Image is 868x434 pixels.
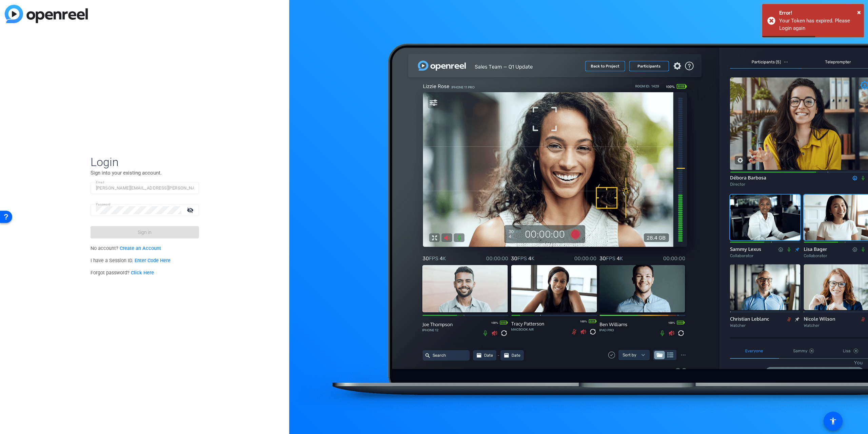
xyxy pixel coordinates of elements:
span: × [857,8,861,16]
mat-icon: visibility_off [183,205,199,215]
button: Close [857,7,861,17]
span: No account? [91,246,161,251]
span: I have a Session ID. [91,258,171,264]
span: Login [91,155,199,169]
div: Your Token has expired. Please Login again [779,17,859,32]
mat-label: Email [96,180,104,184]
input: Enter Email Address [96,184,194,192]
p: Sign into your existing account. [91,169,199,177]
mat-icon: accessibility [829,417,837,425]
mat-label: Password [96,202,111,206]
a: Enter Code Here [135,258,171,264]
span: Forgot password? [91,270,154,276]
img: blue-gradient.svg [5,5,88,23]
a: Create an Account [120,246,161,251]
a: Click Here [131,270,154,276]
div: Error! [779,9,859,17]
